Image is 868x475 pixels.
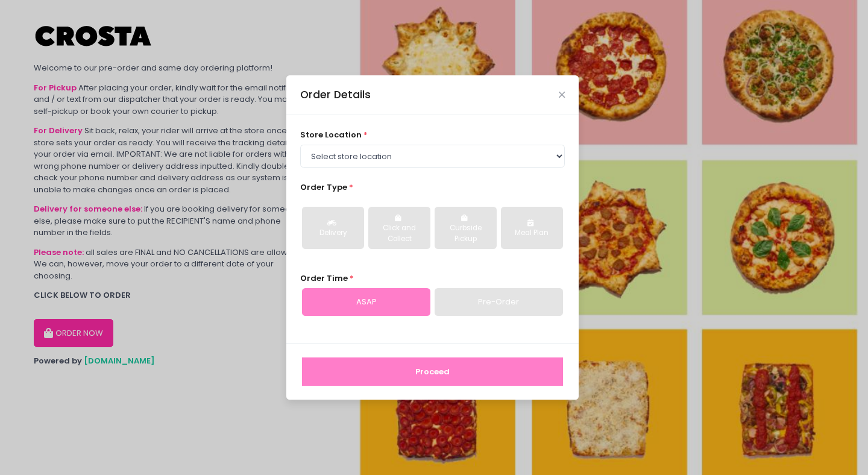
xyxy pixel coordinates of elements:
[559,92,565,98] button: Close
[300,181,347,193] span: Order Type
[302,207,364,249] button: Delivery
[300,129,362,140] span: store location
[300,87,371,102] div: Order Details
[501,207,563,249] button: Meal Plan
[435,207,497,249] button: Curbside Pickup
[310,228,356,239] div: Delivery
[509,228,555,239] div: Meal Plan
[443,223,488,244] div: Curbside Pickup
[377,223,422,244] div: Click and Collect
[300,272,348,284] span: Order Time
[302,357,563,386] button: Proceed
[368,207,430,249] button: Click and Collect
